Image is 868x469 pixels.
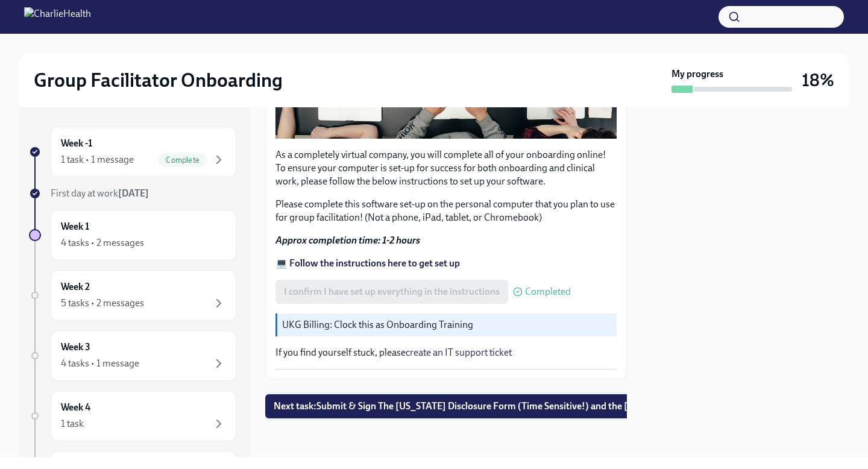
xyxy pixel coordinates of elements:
[275,148,617,188] p: As a completely virtual company, you will complete all of your onboarding online! To ensure your ...
[29,210,236,260] a: Week 14 tasks • 2 messages
[61,417,84,430] div: 1 task
[29,330,236,381] a: Week 34 tasks • 1 message
[802,69,834,91] h3: 18%
[525,287,571,297] span: Completed
[61,137,92,150] h6: Week -1
[275,198,617,224] p: Please complete this software set-up on the personal computer that you plan to use for group faci...
[51,187,149,199] span: First day at work
[34,68,283,92] h2: Group Facilitator Onboarding
[265,394,763,418] button: Next task:Submit & Sign The [US_STATE] Disclosure Form (Time Sensitive!) and the [US_STATE] Backg...
[159,156,207,165] span: Complete
[406,347,512,358] a: create an IT support ticket
[61,297,144,310] div: 5 tasks • 2 messages
[118,187,149,199] strong: [DATE]
[274,400,754,412] span: Next task : Submit & Sign The [US_STATE] Disclosure Form (Time Sensitive!) and the [US_STATE] Bac...
[61,341,90,354] h6: Week 3
[29,127,236,177] a: Week -11 task • 1 messageComplete
[61,220,89,233] h6: Week 1
[282,318,612,332] p: UKG Billing: Clock this as Onboarding Training
[61,357,139,370] div: 4 tasks • 1 message
[29,187,236,200] a: First day at work[DATE]
[275,234,420,246] strong: Approx completion time: 1-2 hours
[29,391,236,441] a: Week 41 task
[24,7,91,27] img: CharlieHealth
[29,270,236,321] a: Week 25 tasks • 2 messages
[61,153,134,166] div: 1 task • 1 message
[671,68,723,81] strong: My progress
[275,257,460,269] a: 💻 Follow the instructions here to get set up
[61,236,144,250] div: 4 tasks • 2 messages
[275,346,617,359] p: If you find yourself stuck, please
[61,401,90,414] h6: Week 4
[61,280,90,294] h6: Week 2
